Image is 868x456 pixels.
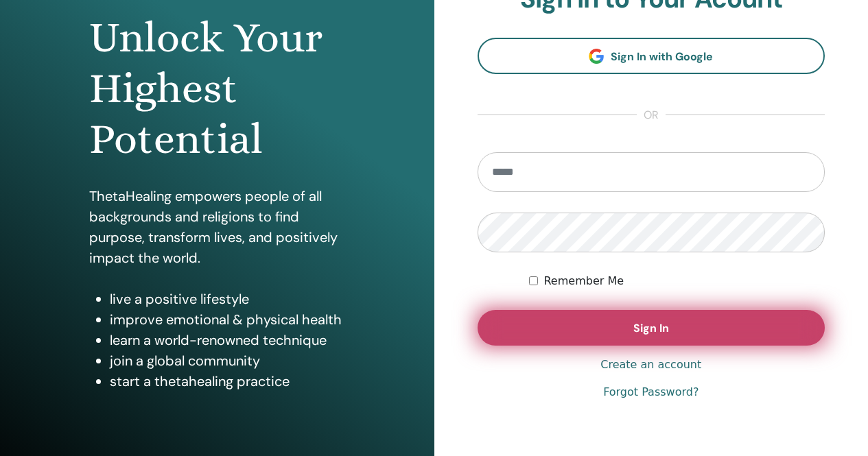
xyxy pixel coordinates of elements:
[110,330,344,350] li: learn a world-renowned technique
[529,273,825,289] div: Keep me authenticated indefinitely or until I manually logout
[637,107,666,123] span: or
[89,186,344,268] p: ThetaHealing empowers people of all backgrounds and religions to find purpose, transform lives, a...
[89,12,344,165] h1: Unlock Your Highest Potential
[110,289,344,309] li: live a positive lifestyle
[110,371,344,392] li: start a thetahealing practice
[611,49,713,64] span: Sign In with Google
[478,310,825,346] button: Sign In
[478,38,825,74] a: Sign In with Google
[633,321,669,335] span: Sign In
[600,357,701,373] a: Create an account
[543,273,624,289] label: Remember Me
[110,350,344,371] li: join a global community
[110,309,344,330] li: improve emotional & physical health
[603,384,699,400] a: Forgot Password?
